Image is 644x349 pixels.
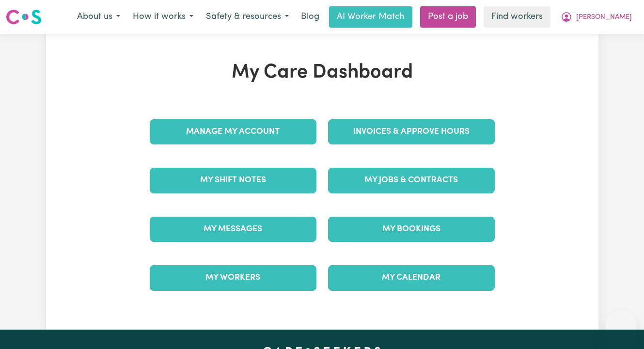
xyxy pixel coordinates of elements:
[554,7,638,27] button: My Account
[295,6,325,28] a: Blog
[200,7,295,27] button: Safety & resources
[71,7,126,27] button: About us
[6,8,42,26] img: Careseekers logo
[484,6,550,28] a: Find workers
[328,217,495,242] a: My Bookings
[150,119,316,144] a: Manage My Account
[329,6,412,28] a: AI Worker Match
[126,7,200,27] button: How it works
[576,12,632,23] span: [PERSON_NAME]
[328,265,495,290] a: My Calendar
[144,61,501,84] h1: My Care Dashboard
[150,265,316,290] a: My Workers
[328,168,495,193] a: My Jobs & Contracts
[328,119,495,144] a: Invoices & Approve Hours
[150,217,316,242] a: My Messages
[605,310,636,341] iframe: Button to launch messaging window
[420,6,476,28] a: Post a job
[150,168,316,193] a: My Shift Notes
[6,6,42,28] a: Careseekers logo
